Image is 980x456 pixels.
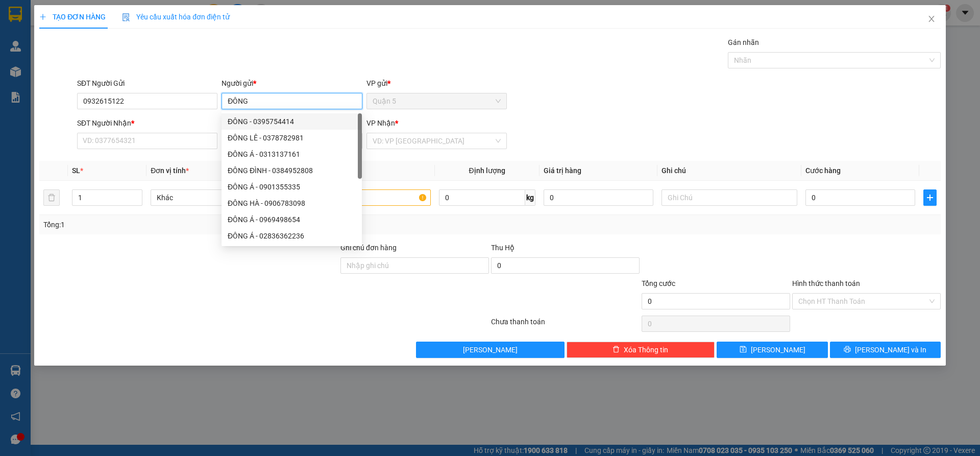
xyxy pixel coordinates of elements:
[525,189,535,206] span: kg
[77,117,217,129] div: SĐT Người Nhận
[830,342,941,358] button: printer[PERSON_NAME] và In
[544,189,653,206] input: 0
[567,342,715,358] button: deleteXóa Thông tin
[157,190,280,205] span: Khác
[657,161,801,181] th: Ghi chú
[72,166,80,175] span: SL
[228,181,356,193] div: ĐÔNG Á - 0901355335
[340,257,489,274] input: Ghi chú đơn hàng
[792,279,860,287] label: Hình thức thanh toán
[740,346,747,354] span: save
[624,344,668,355] span: Xóa Thông tin
[222,146,362,162] div: ĐÔNG Á - 0313137161
[416,342,565,358] button: [PERSON_NAME]
[222,162,362,179] div: ĐÔNG ĐÌNH - 0384952808
[661,189,797,206] input: Ghi Chú
[87,45,159,60] div: 0983704103
[340,244,397,252] label: Ghi chú đơn hàng
[642,279,675,287] span: Tổng cước
[923,189,937,206] button: plus
[222,195,362,211] div: ĐÔNG HÀ - 0906783098
[295,189,430,206] input: VD: Bàn, Ghế
[544,166,581,175] span: Giá trị hàng
[222,179,362,195] div: ĐÔNG Á - 0901355335
[924,194,936,202] span: plus
[9,10,24,20] span: Gửi:
[222,78,362,89] div: Người gửi
[87,10,112,20] span: Nhận:
[122,13,130,21] img: icon
[228,165,356,176] div: ĐÔNG ĐÌNH - 0384952808
[43,219,378,230] div: Tổng: 1
[490,316,641,334] div: Chưa thanh toán
[228,214,356,225] div: ĐÔNG Á - 0969498654
[228,116,356,127] div: ĐÔNG - 0395754414
[39,13,46,20] span: plus
[751,344,805,355] span: [PERSON_NAME]
[463,344,518,355] span: [PERSON_NAME]
[39,13,106,21] span: TẠO ĐƠN HÀNG
[366,78,507,89] div: VP gửi
[87,33,159,45] div: BA LONG
[122,13,230,21] span: Yêu cầu xuất hóa đơn điện tử
[151,166,189,175] span: Đơn vị tính
[222,113,362,130] div: ĐÔNG - 0395754414
[9,21,80,33] div: HUỆ TÂM
[9,9,80,21] div: Quận 5
[469,166,505,175] span: Định lượng
[43,189,60,206] button: delete
[87,9,159,33] div: Ninh Diêm
[844,346,851,354] span: printer
[373,93,501,109] span: Quận 5
[222,130,362,146] div: ĐÔNG LÊ - 0378782981
[612,346,620,354] span: delete
[366,119,395,127] span: VP Nhận
[805,166,841,175] span: Cước hàng
[222,211,362,228] div: ĐÔNG Á - 0969498654
[917,5,946,34] button: Close
[228,149,356,160] div: ĐÔNG Á - 0313137161
[717,342,827,358] button: save[PERSON_NAME]
[77,78,217,89] div: SĐT Người Gửi
[728,38,759,46] label: Gán nhãn
[222,228,362,244] div: ĐÔNG Á - 02836362236
[228,230,356,242] div: ĐÔNG Á - 02836362236
[86,66,123,77] span: Chưa thu
[927,15,936,23] span: close
[228,198,356,209] div: ĐÔNG HÀ - 0906783098
[9,33,80,47] div: 0962115635
[855,344,926,355] span: [PERSON_NAME] và In
[491,244,514,252] span: Thu Hộ
[228,132,356,143] div: ĐÔNG LÊ - 0378782981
